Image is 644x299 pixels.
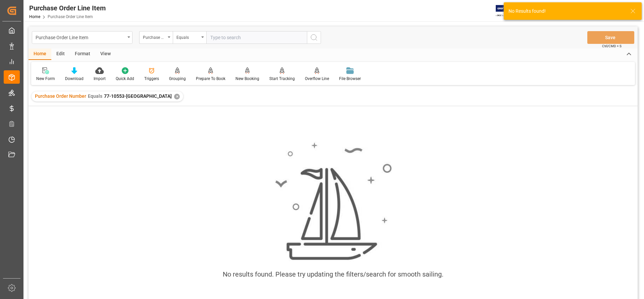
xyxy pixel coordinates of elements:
button: Save [587,31,634,44]
span: Ctrl/CMD + S [602,44,622,49]
div: Purchase Order Line Item [36,33,125,41]
div: No Results found! [508,8,624,15]
img: smooth_sailing.jpeg [274,142,392,261]
div: Home [29,49,51,60]
span: Equals [88,93,102,99]
div: New Form [36,76,55,82]
div: ✕ [174,94,180,99]
div: Triggers [144,76,159,82]
img: Exertis%20JAM%20-%20Email%20Logo.jpg_1722504956.jpg [496,5,519,17]
div: Purchase Order Line Item [29,3,106,13]
div: Equals [176,33,199,41]
div: Overflow Line [305,76,329,82]
button: open menu [32,31,132,44]
div: Prepare To Book [196,76,225,82]
div: Purchase Order Number [143,33,166,41]
div: Download [65,76,84,82]
span: 77-10553-[GEOGRAPHIC_DATA] [104,93,172,99]
div: Edit [51,49,70,60]
span: Purchase Order Number [35,93,86,99]
button: open menu [173,31,206,44]
div: Grouping [169,76,186,82]
div: Import [94,76,106,82]
button: search button [307,31,321,44]
div: New Booking [235,76,259,82]
button: open menu [139,31,173,44]
div: Quick Add [116,76,134,82]
input: Type to search [206,31,307,44]
div: Format [70,49,95,60]
div: File Browser [339,76,361,82]
div: View [95,49,116,60]
div: No results found. Please try updating the filters/search for smooth sailing. [223,269,443,279]
div: Start Tracking [269,76,295,82]
a: Home [29,14,40,19]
